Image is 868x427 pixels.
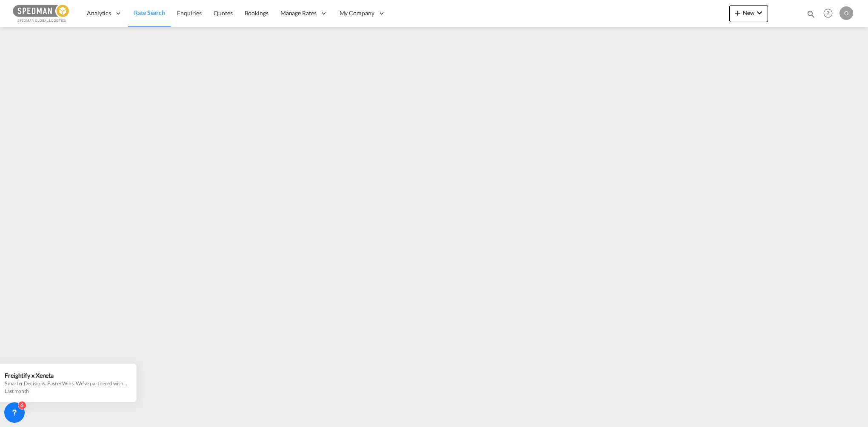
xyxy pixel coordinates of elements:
[134,9,165,16] span: Rate Search
[340,9,374,17] span: My Company
[806,9,816,19] md-icon: icon-magnify
[839,6,853,20] div: O
[733,9,765,16] span: New
[214,9,232,17] span: Quotes
[729,5,768,22] button: icon-plus 400-fgNewicon-chevron-down
[821,6,839,21] div: Help
[13,4,70,23] img: c12ca350ff1b11efb6b291369744d907.png
[821,6,835,20] span: Help
[733,8,743,18] md-icon: icon-plus 400-fg
[280,9,317,17] span: Manage Rates
[245,9,268,17] span: Bookings
[177,9,202,17] span: Enquiries
[806,9,816,22] div: icon-magnify
[754,8,765,18] md-icon: icon-chevron-down
[87,9,111,17] span: Analytics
